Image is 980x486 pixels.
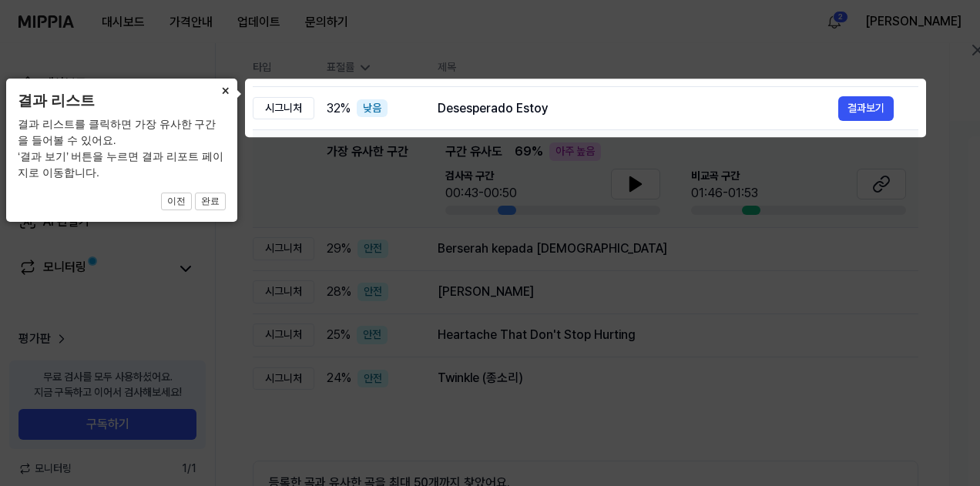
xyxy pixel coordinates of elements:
div: Desesperado Estoy [438,99,838,118]
div: 시그니처 [253,97,314,120]
div: 결과 리스트를 클릭하면 가장 유사한 구간을 들어볼 수 있어요. ‘결과 보기’ 버튼을 누르면 결과 리포트 페이지로 이동합니다. [18,116,226,181]
header: 결과 리스트 [18,90,226,112]
button: 이전 [161,193,192,211]
button: Close [213,79,237,100]
div: 낮음 [357,99,388,118]
button: 결과보기 [838,96,894,121]
span: 32 % [327,99,351,118]
button: 완료 [195,193,226,211]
